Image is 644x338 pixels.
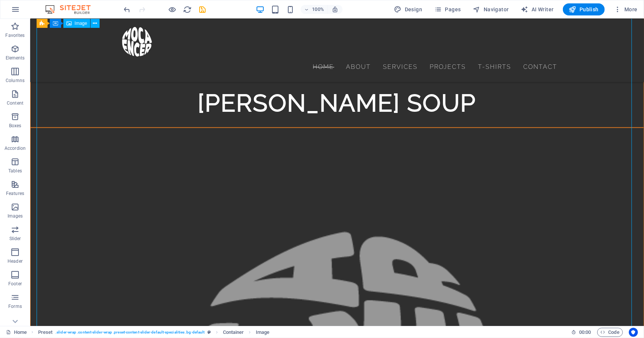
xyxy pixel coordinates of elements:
a: Click to cancel selection. Double-click to open Pages [6,328,27,337]
button: Code [597,328,623,337]
span: Pages [434,6,461,13]
span: 00 00 [579,328,591,337]
p: Elements [6,55,25,61]
p: Favorites [5,32,25,38]
button: More [611,3,641,15]
i: Save (Ctrl+S) [198,5,207,14]
p: Footer [8,281,22,287]
i: On resize automatically adjust zoom level to fit chosen device. [332,6,338,13]
button: Pages [431,3,464,15]
nav: breadcrumb [38,328,270,337]
p: Header [8,258,23,264]
span: Click to select. Double-click to edit [38,328,53,337]
span: . slider-wrap .content-slider-wrap .preset-content-slider-default-specialities .bg-default [55,328,204,337]
i: Reload page [183,5,192,14]
span: More [614,6,638,13]
span: Publish [569,6,599,13]
p: Columns [6,78,25,84]
h6: Session time [571,328,591,337]
i: Undo: Change image (Ctrl+Z) [123,5,132,14]
span: : [584,329,586,335]
h6: 100% [312,5,324,14]
p: Forms [8,303,22,309]
button: reload [183,5,192,14]
img: Editor Logo [43,5,100,14]
p: Accordion [5,145,26,151]
button: AI Writer [518,3,557,15]
button: undo [123,5,132,14]
p: Content [7,100,23,106]
button: save [198,5,207,14]
button: 100% [301,5,327,14]
span: AI Writer [521,6,554,13]
button: Design [391,3,426,15]
p: Slider [9,236,21,242]
p: Tables [8,168,22,174]
button: Navigator [470,3,512,15]
span: Click to select. Double-click to edit [256,328,269,337]
div: Design (Ctrl+Alt+Y) [391,3,426,15]
button: Click here to leave preview mode and continue editing [168,5,177,14]
span: Design [394,6,423,13]
p: Boxes [9,123,22,129]
span: Image [75,21,87,26]
button: Usercentrics [629,328,638,337]
p: Features [6,190,24,196]
span: Click to select. Double-click to edit [223,328,244,337]
i: This element is a customizable preset [207,330,211,334]
p: Images [8,213,23,219]
span: Navigator [473,6,509,13]
button: Publish [563,3,605,15]
span: Code [601,328,619,337]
